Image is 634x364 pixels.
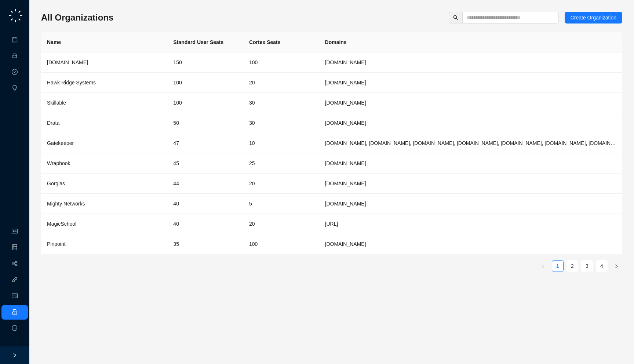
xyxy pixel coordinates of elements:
td: 50 [167,113,243,133]
td: 100 [167,93,243,113]
td: 47 [167,133,243,153]
h3: All Organizations [41,12,113,23]
td: magicschool.ai [319,214,622,234]
td: 30 [243,113,319,133]
span: Mighty Networks [47,201,85,207]
th: Domains [319,32,622,52]
td: 20 [243,174,319,194]
span: left [541,264,545,269]
span: Skillable [47,100,66,106]
td: 35 [167,234,243,254]
td: 100 [243,234,319,254]
li: 4 [596,260,608,272]
td: 25 [243,153,319,174]
span: Create Organization [571,14,616,22]
th: Name [41,32,167,52]
th: Standard User Seats [167,32,243,52]
button: Create Organization [565,12,622,23]
td: gorgias.com [319,174,622,194]
span: search [453,15,458,20]
a: 3 [582,261,593,272]
span: Pinpoint [47,241,66,247]
td: Drata.com [319,113,622,133]
td: mightynetworks.com [319,194,622,214]
span: [DOMAIN_NAME] [47,59,88,65]
td: 30 [243,93,319,113]
span: Gatekeeper [47,140,74,146]
td: 150 [167,52,243,73]
td: skillable.com [319,93,622,113]
td: wrapbook.com [319,153,622,174]
span: Drata [47,120,59,126]
th: Cortex Seats [243,32,319,52]
span: right [614,264,619,269]
a: 4 [596,261,607,272]
span: Wrapbook [47,160,70,166]
button: right [611,260,622,272]
td: 20 [243,73,319,93]
td: 100 [243,52,319,73]
span: Hawk Ridge Systems [47,80,96,85]
td: hawkridgesys.com [319,73,622,93]
td: synthesia.io [319,52,622,73]
a: 1 [552,261,563,272]
td: 5 [243,194,319,214]
li: 2 [566,260,578,272]
td: 45 [167,153,243,174]
li: 1 [552,260,564,272]
td: 40 [167,214,243,234]
td: pinpointhq.com [319,234,622,254]
td: 20 [243,214,319,234]
img: logo-small-C4UdH2pc.png [7,7,24,24]
span: Gorgias [47,181,65,186]
iframe: Open customer support [611,340,630,360]
li: Previous Page [537,260,549,272]
button: left [537,260,549,272]
a: 2 [567,261,578,272]
span: MagicSchool [47,221,76,227]
td: 100 [167,73,243,93]
td: 10 [243,133,319,153]
li: 3 [581,260,593,272]
td: gatekeeperhq.com, gatekeeperhq.io, gatekeeper.io, gatekeepervclm.com, gatekeeperhq.co, trygatekee... [319,133,622,153]
td: 44 [167,174,243,194]
span: logout [12,325,18,331]
li: Next Page [611,260,622,272]
td: 40 [167,194,243,214]
span: right [12,353,17,358]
